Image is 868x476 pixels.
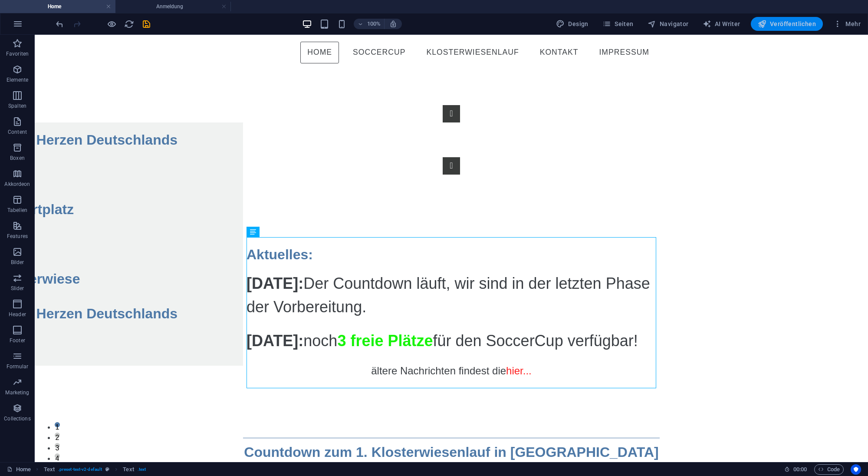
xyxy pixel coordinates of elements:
span: . preset-text-v2-default [58,464,102,475]
span: Veröffentlichen [758,20,816,28]
p: Favoriten [6,50,29,57]
div: Design (Strg+Alt+Y) [552,17,592,31]
p: Content [8,129,27,136]
p: Features [7,233,28,240]
button: Seiten [599,17,637,31]
span: AI Writer [703,20,740,28]
p: Slider [11,285,24,292]
nav: breadcrumb [44,464,146,475]
p: Bilder [11,259,24,266]
button: Mehr [830,17,864,31]
button: AI Writer [699,17,744,31]
button: Design [552,17,592,31]
button: save [141,19,151,29]
span: Mehr [833,20,861,28]
i: Bei Größenänderung Zoomstufe automatisch an das gewählte Gerät anpassen. [389,20,397,28]
h6: Session-Zeit [784,464,807,475]
p: Marketing [5,389,29,396]
button: Veröffentlichen [751,17,823,31]
p: Spalten [8,102,26,109]
h6: 100% [367,19,381,29]
span: 00 00 [793,464,807,475]
p: Akkordeon [4,181,30,188]
span: Seiten [602,20,634,28]
i: Rückgängig: Text ändern (Strg+Z) [55,19,65,29]
a: Klick, um Auswahl aufzuheben. Doppelklick öffnet Seitenverwaltung [7,464,31,475]
button: Usercentrics [851,464,861,475]
button: 2 [20,398,25,403]
button: 1 [20,387,25,393]
h4: Anmeldung [115,2,231,11]
button: undo [54,19,65,29]
span: Klick zum Auswählen. Doppelklick zum Bearbeiten [44,464,55,475]
button: reload [124,19,134,29]
button: 4 [20,419,25,424]
i: Seite neu laden [124,19,134,29]
button: Navigator [644,17,692,31]
span: : [799,466,801,473]
p: Boxen [10,155,25,162]
span: Code [818,464,840,475]
button: Code [814,464,844,475]
button: Klicke hier, um den Vorschau-Modus zu verlassen [106,19,117,29]
i: Save (Ctrl+S) [141,19,151,29]
span: Navigator [648,20,689,28]
span: . text [138,464,146,475]
span: Design [556,20,589,28]
button: 3 [20,408,25,413]
p: Footer [10,337,25,344]
span: Klick zum Auswählen. Doppelklick zum Bearbeiten [123,464,134,475]
p: Tabellen [7,207,27,214]
p: Elemente [7,76,29,83]
p: Header [9,311,26,318]
p: Formular [7,363,29,370]
button: 100% [354,19,385,29]
p: Collections [4,415,30,422]
i: Dieses Element ist ein anpassbares Preset [105,467,109,472]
